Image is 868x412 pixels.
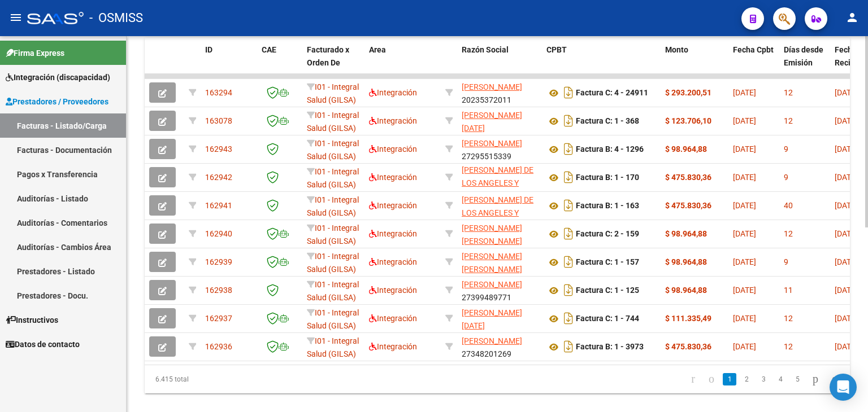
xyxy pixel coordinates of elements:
div: 27410866868 [462,306,537,330]
strong: Factura C: 1 - 368 [576,117,639,126]
div: 6.415 total [145,365,284,393]
span: [PERSON_NAME] [462,139,522,148]
span: Area [369,45,386,54]
span: [PERSON_NAME] DE LOS ANGELES Y [PERSON_NAME] CAP I SECC IV [462,165,533,213]
span: Fecha Recibido [835,45,866,67]
li: page 1 [721,370,738,389]
span: I01 - Integral Salud (GILSA) [307,139,359,161]
span: [DATE] [733,342,756,351]
span: [PERSON_NAME] [PERSON_NAME] [462,223,522,246]
li: page 3 [755,370,772,389]
span: Integración [369,144,417,154]
span: [DATE] [835,314,858,323]
span: [DATE] [835,116,858,125]
strong: Factura C: 1 - 744 [576,314,639,323]
span: Datos de contacto [6,338,80,350]
span: Razón Social [462,45,509,54]
span: Firma Express [6,47,64,59]
span: 162938 [205,286,232,295]
span: [DATE] [835,342,858,351]
div: 27348201269 [462,335,537,358]
a: go to last page [827,373,843,385]
strong: Factura B: 1 - 163 [576,201,639,211]
span: - OSMISS [89,6,143,30]
span: [DATE] [835,229,858,238]
span: Integración [369,173,417,182]
span: 9 [784,257,788,266]
strong: Factura C: 1 - 125 [576,286,639,295]
span: 162941 [205,201,232,210]
span: ID [205,45,212,54]
span: Integración [369,201,417,210]
span: 11 [784,286,793,295]
div: 27295515339 [462,137,537,161]
span: [DATE] [835,144,858,154]
strong: Factura B: 4 - 1296 [576,145,644,154]
span: [DATE] [733,201,756,210]
strong: Factura B: 1 - 170 [576,173,639,182]
div: 30717009777 [462,194,537,217]
span: [DATE] [835,201,858,210]
span: Días desde Emisión [784,45,823,67]
i: Descargar documento [561,253,576,271]
a: go to first page [686,373,700,385]
span: I01 - Integral Salud (GILSA) [307,167,359,189]
a: go to previous page [704,373,719,385]
span: CAE [262,45,276,54]
span: I01 - Integral Salud (GILSA) [307,280,359,302]
i: Descargar documento [561,168,576,186]
i: Descargar documento [561,140,576,158]
span: Integración [369,116,417,125]
span: Integración (discapacidad) [6,71,110,84]
datatable-header-cell: Monto [661,38,728,87]
li: page 2 [738,370,755,389]
strong: $ 475.830,36 [665,342,711,351]
strong: Factura B: 1 - 3973 [576,343,644,352]
span: [DATE] [835,173,858,182]
strong: $ 111.335,49 [665,314,711,323]
div: 20235372011 [462,81,537,104]
span: Integración [369,342,417,351]
strong: Factura C: 4 - 24911 [576,89,648,98]
a: 4 [774,373,787,385]
i: Descargar documento [561,112,576,130]
strong: $ 98.964,88 [665,229,707,238]
div: 27412396621 [462,109,537,133]
strong: $ 123.706,10 [665,116,711,125]
span: 163294 [205,88,232,97]
span: [PERSON_NAME][DATE] [462,308,522,330]
span: [DATE] [733,144,756,154]
i: Descargar documento [561,338,576,356]
span: [PERSON_NAME][DATE] [462,111,522,133]
datatable-header-cell: Area [364,38,441,87]
span: Integración [369,286,417,295]
span: Integración [369,229,417,238]
span: 9 [784,144,788,154]
span: 162936 [205,342,232,351]
strong: Factura C: 1 - 157 [576,258,639,267]
i: Descargar documento [561,281,576,299]
span: I01 - Integral Salud (GILSA) [307,195,359,217]
a: 5 [791,373,804,385]
mat-icon: person [845,11,859,24]
span: Integración [369,88,417,97]
span: Integración [369,314,417,323]
span: I01 - Integral Salud (GILSA) [307,308,359,330]
span: Integración [369,257,417,266]
strong: $ 293.200,51 [665,88,711,97]
span: [DATE] [835,286,858,295]
span: 12 [784,116,793,125]
span: Fecha Cpbt [733,45,774,54]
datatable-header-cell: Facturado x Orden De [302,38,364,87]
span: 162939 [205,257,232,266]
span: [DATE] [733,173,756,182]
datatable-header-cell: ID [201,38,257,87]
i: Descargar documento [561,309,576,327]
datatable-header-cell: CPBT [542,38,661,87]
span: I01 - Integral Salud (GILSA) [307,111,359,133]
strong: Factura C: 2 - 159 [576,230,639,239]
span: 40 [784,201,793,210]
div: 30717009777 [462,165,537,189]
span: 12 [784,88,793,97]
strong: $ 98.964,88 [665,257,707,266]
